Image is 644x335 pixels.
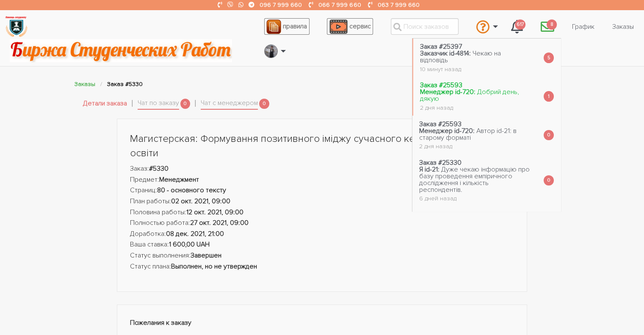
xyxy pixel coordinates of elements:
[130,218,514,229] li: Полностью работа:
[419,144,530,150] div: 2 дня назад
[10,39,232,62] img: motto-2ce64da2796df845c65ce8f9480b9c9d679903764b3ca6da4b6de107518df0fe.gif
[107,79,143,89] li: Заказ #5330
[544,91,554,102] span: 1
[157,186,226,194] strong: 80 - основного тексту
[83,98,127,109] a: Детали заказа
[264,18,310,35] a: правила
[75,80,95,88] a: Заказы
[420,88,519,103] span: Добрий день, дякую
[412,116,537,154] a: Заказ #25593 Менеджер id-720: Автор id-21: в старому форматі 2 дня назад
[377,1,419,8] a: 063 7 999 660
[547,19,557,30] span: 8
[130,239,514,250] li: Ваша ставка:
[130,185,514,196] li: Страниц:
[413,39,537,77] a: Заказ #25397 Заказчик id-4814: Чекаю на відповідь 10 минут назад
[565,19,601,35] a: График
[259,99,269,109] span: 0
[166,230,224,238] strong: 08 дек. 2021, 21:00
[260,1,302,8] a: 096 7 999 660
[349,22,371,30] span: сервис
[130,132,514,160] h1: Магистерская: Формування позитивного іміджу сучасного керівника закладу освіти
[605,19,641,35] a: Заказы
[130,207,514,218] li: Половина работы:
[419,165,439,174] strong: Я id-21:
[149,164,169,173] strong: #5330
[201,98,258,110] a: Чат с менеджером
[130,261,514,272] li: Статус плана:
[130,174,514,185] li: Предмет:
[130,250,514,261] li: Статус выполнения:
[130,196,514,207] li: План работы:
[5,15,28,38] img: logo-135dea9cf721667cc4ddb0c1795e3ba8b7f362e3d0c04e2cc90b931989920324.png
[420,105,530,111] div: 2 дня назад
[534,15,561,38] a: 8
[420,49,471,58] strong: Заказчик id-4814:
[130,318,191,327] strong: Пожелания к заказу
[419,158,462,167] strong: Заказ #25330
[412,154,537,206] a: Заказ #25330 Я id-21: Дуже чекаю інформацію про базу проведення емпіричного дослідження і кількіс...
[191,251,221,260] strong: Завершен
[159,175,199,184] strong: Менеджмент
[171,197,230,205] strong: 02 окт. 2021, 09:00
[318,1,361,8] a: 066 7 999 660
[544,175,554,186] span: 0
[413,77,537,116] a: Заказ #25593 Менеджер id-720: Добрий день, дякую 2 дня назад
[266,19,281,34] img: agreement_icon-feca34a61ba7f3d1581b08bc946b2ec1ccb426f67415f344566775c155b7f62c.png
[283,22,307,30] span: правила
[130,163,514,174] li: Заказ:
[186,208,243,216] strong: 12 окт. 2021, 09:00
[420,49,501,64] span: Чекаю на відповідь
[419,196,530,202] div: 6 дней назад
[130,229,514,240] li: Доработка:
[419,127,475,135] strong: Менеджер id-720:
[327,18,373,35] a: сервис
[412,207,537,245] a: Заказ #25362
[420,81,462,89] strong: Заказ #25593
[420,42,462,51] strong: Заказ #25397
[138,98,179,110] a: Чат по заказу
[419,120,462,128] strong: Заказ #25593
[171,262,257,271] strong: Выполнен, но не утвержден
[544,130,554,141] span: 0
[391,18,459,35] input: Поиск заказов
[544,53,554,63] span: 5
[329,19,347,34] img: play_icon-49f7f135c9dc9a03216cfdbccbe1e3994649169d890fb554cedf0eac35a01ba8.png
[265,44,277,58] img: 20171208_160937.jpg
[420,88,475,96] strong: Менеджер id-720:
[180,99,191,109] span: 0
[419,127,517,142] span: Автор id-21: в старому форматі
[504,15,530,38] a: 617
[169,240,210,249] strong: 1 600,00 UAH
[190,219,249,227] strong: 27 окт. 2021, 09:00
[419,165,530,194] span: Дуже чекаю інформацію про базу проведення емпіричного дослідження і кількість респондентів.
[420,66,530,72] div: 10 минут назад
[515,19,525,30] span: 617
[419,210,462,219] strong: Заказ #25362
